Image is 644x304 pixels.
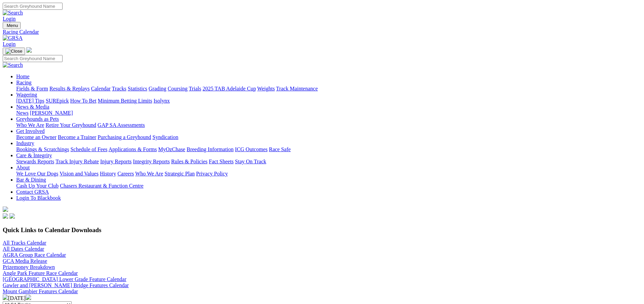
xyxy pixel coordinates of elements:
[109,146,157,152] a: Applications & Forms
[16,134,56,140] a: Become an Owner
[16,171,641,177] div: About
[189,86,201,91] a: Trials
[187,146,234,152] a: Breeding Information
[3,252,66,258] a: AGRA Group Race Calendar
[16,86,48,91] a: Fields & Form
[128,86,147,91] a: Statistics
[100,159,132,164] a: Injury Reports
[3,206,8,212] img: logo-grsa-white.png
[269,146,290,152] a: Race Safe
[26,295,31,300] img: chevron-right-pager-white.svg
[117,171,134,176] a: Careers
[98,122,145,128] a: GAP SA Assessments
[26,47,32,53] img: logo-grsa-white.png
[16,159,641,165] div: Care & Integrity
[16,116,59,122] a: Greyhounds as Pets
[16,122,641,128] div: Greyhounds as Pets
[16,98,641,104] div: Wagering
[46,98,69,104] a: SUREpick
[153,98,170,104] a: Isolynx
[196,171,228,176] a: Privacy Policy
[7,23,18,28] span: Menu
[3,41,16,47] a: Login
[133,159,170,164] a: Integrity Reports
[16,128,45,134] a: Get Involved
[16,134,641,140] div: Get Involved
[152,134,178,140] a: Syndication
[16,165,30,170] a: About
[55,159,99,164] a: Track Injury Rebate
[135,171,163,176] a: Who We Are
[3,22,21,29] button: Toggle navigation
[235,146,267,152] a: ICG Outcomes
[3,295,8,300] img: chevron-left-pager-white.svg
[235,159,266,164] a: Stay On Track
[168,86,188,91] a: Coursing
[59,171,98,176] a: Vision and Values
[16,153,52,158] a: Care & Integrity
[16,183,641,189] div: Bar & Dining
[158,146,185,152] a: MyOzChase
[16,98,44,104] a: [DATE] Tips
[276,86,318,91] a: Track Maintenance
[3,295,641,301] div: [DATE]
[70,146,107,152] a: Schedule of Fees
[202,86,256,91] a: 2025 TAB Adelaide Cup
[3,226,641,234] h3: Quick Links to Calendar Downloads
[3,35,23,41] img: GRSA
[3,270,78,276] a: Angle Park Feature Race Calendar
[257,86,275,91] a: Weights
[16,122,44,128] a: Who We Are
[5,49,22,54] img: Close
[100,171,116,176] a: History
[16,92,37,98] a: Wagering
[49,86,90,91] a: Results & Replays
[16,183,58,189] a: Cash Up Your Club
[16,86,641,92] div: Racing
[16,104,49,110] a: News & Media
[16,110,641,116] div: News & Media
[16,177,46,183] a: Bar & Dining
[16,74,29,79] a: Home
[16,140,34,146] a: Industry
[30,110,73,116] a: [PERSON_NAME]
[3,240,46,246] a: All Tracks Calendar
[46,122,96,128] a: Retire Your Greyhound
[16,110,28,116] a: News
[171,159,208,164] a: Rules & Policies
[3,55,63,62] input: Search
[209,159,234,164] a: Fact Sheets
[16,189,49,195] a: Contact GRSA
[70,98,97,104] a: How To Bet
[3,10,23,16] img: Search
[60,183,143,189] a: Chasers Restaurant & Function Centre
[3,48,25,55] button: Toggle navigation
[3,29,641,35] a: Racing Calendar
[16,171,58,176] a: We Love Our Dogs
[3,16,16,22] a: Login
[3,62,23,68] img: Search
[16,146,69,152] a: Bookings & Scratchings
[3,213,8,219] img: facebook.svg
[16,195,61,201] a: Login To Blackbook
[3,288,78,294] a: Mount Gambier Features Calendar
[91,86,111,91] a: Calendar
[3,282,129,288] a: Gawler and [PERSON_NAME] Bridge Features Calendar
[98,134,151,140] a: Purchasing a Greyhound
[3,276,126,282] a: [GEOGRAPHIC_DATA] Lower Grade Feature Calendar
[3,264,55,270] a: Prizemoney Breakdown
[98,98,152,104] a: Minimum Betting Limits
[58,134,96,140] a: Become a Trainer
[3,246,44,252] a: All Dates Calendar
[112,86,126,91] a: Tracks
[16,146,641,153] div: Industry
[16,159,54,164] a: Stewards Reports
[149,86,166,91] a: Grading
[9,213,15,219] img: twitter.svg
[16,80,31,85] a: Racing
[3,258,47,264] a: GCA Media Release
[3,3,63,10] input: Search
[165,171,195,176] a: Strategic Plan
